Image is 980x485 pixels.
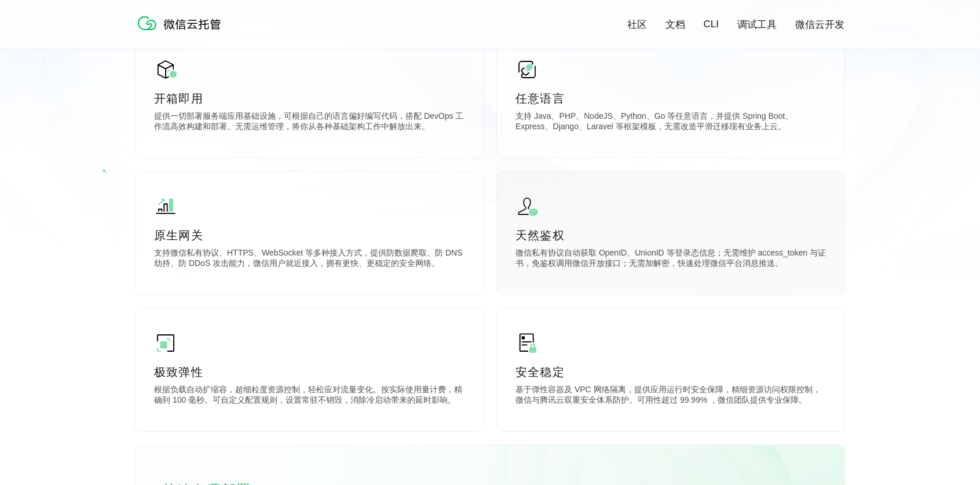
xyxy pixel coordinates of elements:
p: 支持微信私有协议、HTTPS、WebSocket 等多种接入方式，提供防数据爬取、防 DNS 劫持、防 DDoS 攻击能力，微信用户就近接入，拥有更快、更稳定的安全网络。 [154,248,465,271]
p: 微信私有协议自动获取 OpenID、UnionID 等登录态信息；无需维护 access_token 与证书，免鉴权调用微信开放接口；无需加解密，快速处理微信平台消息推送。 [515,248,826,271]
p: 天然鉴权 [515,227,826,243]
a: 社区 [627,18,647,31]
a: 调试工具 [737,18,777,31]
p: 安全稳定 [515,364,826,380]
a: CLI [704,19,719,30]
p: 基于弹性容器及 VPC 网络隔离，提供应用运行时安全保障，精细资源访问权限控制，微信与腾讯云双重安全体系防护。可用性超过 99.99% ，微信团队提供专业保障。 [515,385,826,408]
p: 原生网关 [154,227,465,243]
p: 提供一切部署服务端应用基础设施，可根据自己的语言偏好编写代码，搭配 DevOps 工作流高效构建和部署。无需运维管理，将你从各种基础架构工作中解放出来。 [154,111,465,134]
a: 微信云托管 [136,27,228,37]
p: 根据负载自动扩缩容，超细粒度资源控制，轻松应对流量变化。按实际使用量计费，精确到 100 毫秒。可自定义配置规则，设置常驻不销毁，消除冷启动带来的延时影响。 [154,385,465,408]
a: 微信云开发 [795,18,844,31]
p: 任意语言 [515,90,826,107]
p: 支持 Java、PHP、NodeJS、Python、Go 等任意语言，并提供 Spring Boot、Express、Django、Laravel 等框架模板，无需改造平滑迁移现有业务上云。 [515,111,826,134]
img: 微信云托管 [136,12,228,35]
p: 开箱即用 [154,90,465,107]
a: 文档 [665,18,685,31]
p: 极致弹性 [154,364,465,380]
